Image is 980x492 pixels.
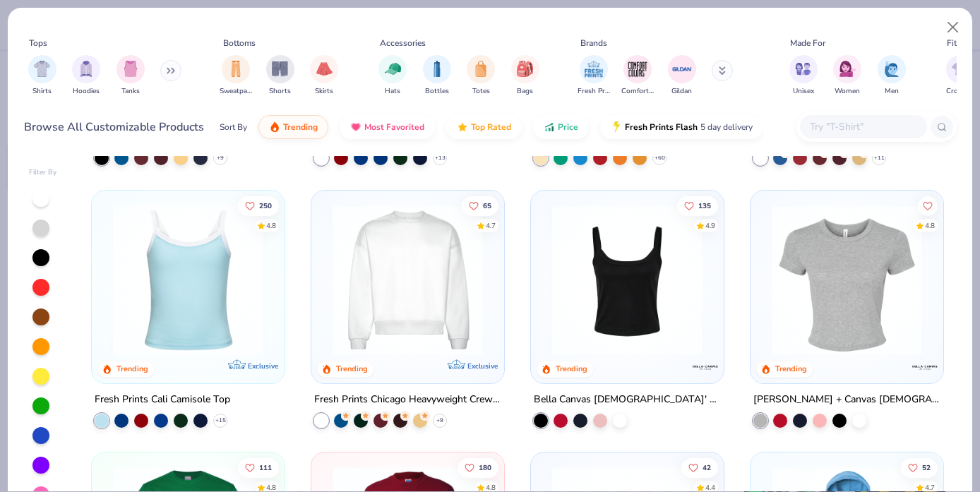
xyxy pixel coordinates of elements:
[627,59,648,80] img: Comfort Colors Image
[534,390,721,408] div: Bella Canvas [DEMOGRAPHIC_DATA]' Micro Ribbed Scoop Tank
[467,55,495,97] div: filter for Totes
[578,55,610,97] div: filter for Fresh Prints
[533,115,589,139] button: Price
[952,61,968,77] img: Cropped Image
[940,14,967,41] button: Close
[918,196,938,215] button: Like
[260,464,273,472] span: 111
[385,61,401,77] img: Hats Image
[558,121,578,133] span: Price
[325,204,490,354] img: 1358499d-a160-429c-9f1e-ad7a3dc244c9
[350,121,361,133] img: most_fav.gif
[72,55,100,97] div: filter for Hoodies
[316,61,333,77] img: Skirts Image
[511,55,539,97] button: filter button
[600,115,763,139] button: Fresh Prints Flash5 day delivery
[946,55,974,97] button: filter button
[681,458,718,478] button: Like
[378,55,407,97] div: filter for Hats
[423,55,451,97] button: filter button
[878,55,906,97] button: filter button
[947,37,961,49] div: Fits
[621,55,654,97] button: filter button
[833,55,861,97] button: filter button
[486,220,496,231] div: 4.7
[385,86,400,97] span: Hats
[272,61,288,77] img: Shorts Image
[239,458,280,478] button: Like
[698,202,711,209] span: 135
[472,86,490,97] span: Totes
[700,119,753,136] span: 5 day delivery
[621,55,654,97] div: filter for Comfort Colors
[790,37,825,49] div: Made For
[795,61,811,77] img: Unisex Image
[29,37,47,49] div: Tops
[668,55,696,97] div: filter for Gildan
[703,464,711,472] span: 42
[808,119,917,135] input: Try "T-Shirt"
[220,86,252,97] span: Sweatpants
[28,55,56,97] div: filter for Shirts
[260,202,273,209] span: 250
[578,55,610,97] button: filter button
[95,390,230,408] div: Fresh Prints Cali Camisole Top
[423,55,451,97] div: filter for Bottles
[436,416,443,424] span: + 9
[310,55,338,97] div: filter for Skirts
[793,86,814,97] span: Unisex
[873,153,884,162] span: + 11
[490,204,655,354] img: 9145e166-e82d-49ae-94f7-186c20e691c9
[121,86,140,97] span: Tanks
[72,55,100,97] button: filter button
[258,115,328,139] button: Trending
[885,86,899,97] span: Men
[446,115,522,139] button: Top Rated
[668,55,696,97] button: filter button
[314,390,501,408] div: Fresh Prints Chicago Heavyweight Crewneck
[458,458,498,478] button: Like
[28,55,56,97] button: filter button
[217,153,224,162] span: + 9
[789,55,818,97] div: filter for Unisex
[269,121,280,133] img: trending.gif
[839,61,856,77] img: Women Image
[580,37,607,49] div: Brands
[625,121,698,133] span: Fresh Prints Flash
[765,204,929,354] img: aa15adeb-cc10-480b-b531-6e6e449d5067
[248,361,278,370] span: Exclusive
[310,55,338,97] button: filter button
[220,55,252,97] button: filter button
[425,86,449,97] span: Bottles
[315,86,333,97] span: Skirts
[705,220,715,231] div: 4.9
[677,196,718,215] button: Like
[671,86,692,97] span: Gildan
[545,204,710,354] img: 8af284bf-0d00-45ea-9003-ce4b9a3194ad
[364,121,424,133] span: Most Favorited
[901,458,938,478] button: Like
[789,55,818,97] button: filter button
[116,55,145,97] button: filter button
[884,61,900,77] img: Men Image
[910,352,938,380] img: Bella + Canvas logo
[578,86,610,97] span: Fresh Prints
[106,204,270,354] img: a25d9891-da96-49f3-a35e-76288174bf3a
[239,196,280,215] button: Like
[878,55,906,97] div: filter for Men
[471,121,511,133] span: Top Rated
[435,153,446,162] span: + 13
[835,86,860,97] span: Women
[116,55,145,97] div: filter for Tanks
[220,121,247,133] div: Sort By
[269,86,291,97] span: Shorts
[583,59,604,80] img: Fresh Prints Image
[340,115,435,139] button: Most Favorited
[654,153,664,162] span: + 60
[517,61,532,77] img: Bags Image
[479,464,491,472] span: 180
[753,390,940,408] div: [PERSON_NAME] + Canvas [DEMOGRAPHIC_DATA]' Micro Ribbed Baby Tee
[925,220,935,231] div: 4.8
[24,119,204,136] div: Browse All Customizable Products
[922,464,931,472] span: 52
